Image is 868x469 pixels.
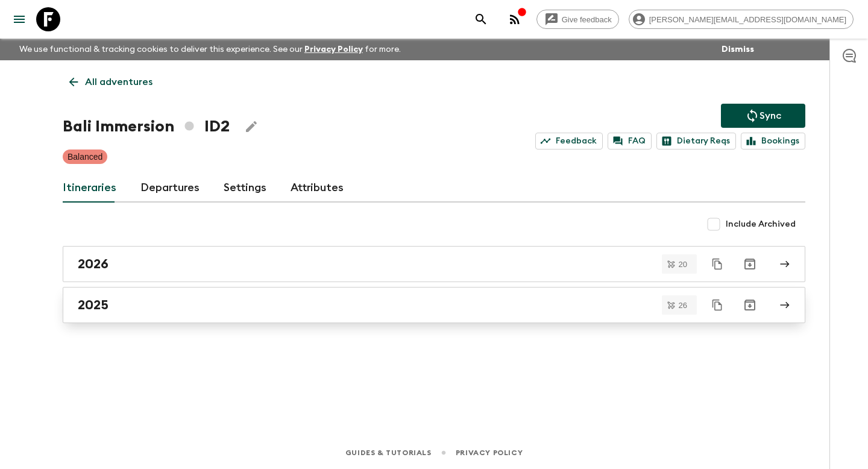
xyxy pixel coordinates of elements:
a: 2026 [63,246,805,282]
a: Bookings [741,133,805,150]
a: Departures [140,174,200,203]
a: Attributes [291,174,344,203]
div: [PERSON_NAME][EMAIL_ADDRESS][DOMAIN_NAME] [629,10,854,29]
span: [PERSON_NAME][EMAIL_ADDRESS][DOMAIN_NAME] [643,15,853,24]
a: Dietary Reqs [656,133,736,150]
span: 26 [671,301,694,309]
span: Give feedback [555,15,618,24]
button: Duplicate [706,294,728,316]
h1: Bali Immersion ID2 [63,115,230,139]
a: 2025 [63,287,805,323]
a: All adventures [63,70,159,94]
button: Edit Adventure Title [239,115,263,139]
span: Include Archived [726,218,796,230]
a: Guides & Tutorials [345,446,432,459]
button: search adventures [469,7,493,31]
a: Give feedback [536,10,619,29]
a: FAQ [608,133,652,150]
a: Itineraries [63,174,116,203]
button: Archive [738,293,762,317]
p: Sync [759,109,781,123]
a: Feedback [535,133,603,150]
p: Balanced [68,151,102,163]
button: Dismiss [719,41,757,58]
a: Privacy Policy [456,446,523,459]
span: 20 [671,260,694,268]
button: Archive [738,252,762,276]
button: Duplicate [706,253,728,275]
p: We use functional & tracking cookies to deliver this experience. See our for more. [14,39,406,60]
h2: 2026 [78,256,108,272]
h2: 2025 [78,297,108,313]
button: menu [7,7,31,31]
p: All adventures [85,75,153,89]
a: Settings [224,174,266,203]
a: Privacy Policy [304,45,363,54]
button: Sync adventure departures to the booking engine [721,104,805,128]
